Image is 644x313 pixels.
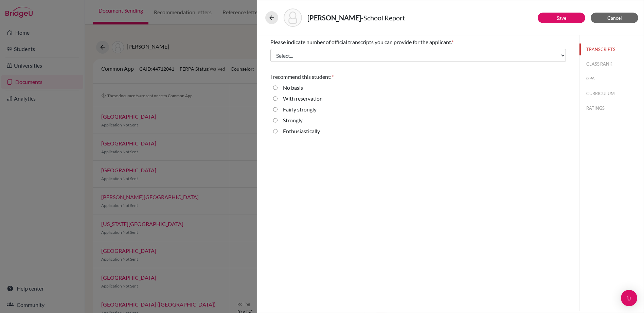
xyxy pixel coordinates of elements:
button: GPA [579,73,644,85]
label: No basis [283,84,303,92]
label: Enthusiastically [283,127,320,135]
label: Fairly strongly [283,105,317,114]
label: With reservation [283,94,323,103]
span: - School Report [361,14,405,22]
button: TRANSCRIPTS [579,44,644,55]
span: Please indicate number of official transcripts you can provide for the applicant. [270,39,451,45]
strong: [PERSON_NAME] [307,14,361,22]
span: I recommend this student: [270,73,332,80]
div: Open Intercom Messenger [621,290,637,306]
button: CURRICULUM [579,88,644,100]
label: Strongly [283,116,303,124]
button: RATINGS [579,102,644,114]
button: CLASS RANK [579,58,644,70]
